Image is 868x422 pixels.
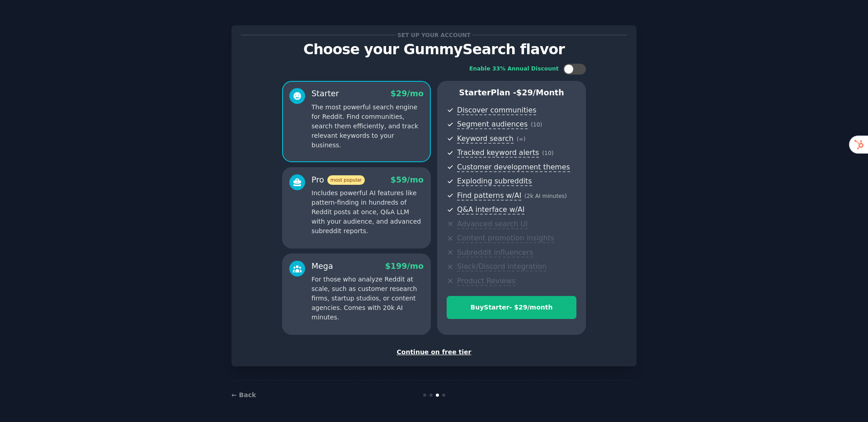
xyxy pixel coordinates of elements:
[457,148,539,158] span: Tracked keyword alerts
[457,262,547,272] span: Slack/Discord integration
[447,87,576,98] p: Starter Plan -
[447,303,576,312] div: Buy Starter - $ 29 /month
[385,262,424,271] span: $ 199 /mo
[516,88,564,97] span: $ 29 /month
[457,177,532,186] span: Exploding subreddits
[241,42,627,57] p: Choose your GummySearch flavor
[391,89,424,98] span: $ 29 /mo
[457,220,528,229] span: Advanced search UI
[517,136,526,142] span: ( ∞ )
[311,188,424,236] p: Includes powerful AI features like pattern-finding in hundreds of Reddit posts at once, Q&A LLM w...
[311,275,424,322] p: For those who analyze Reddit at scale, such as customer research firms, startup studios, or conte...
[311,103,424,150] p: The most powerful search engine for Reddit. Find communities, search them efficiently, and track ...
[311,261,333,272] div: Mega
[311,88,339,99] div: Starter
[531,122,542,128] span: ( 10 )
[231,391,256,399] a: ← Back
[542,150,553,156] span: ( 10 )
[457,234,554,243] span: Content promotion insights
[457,163,570,172] span: Customer development themes
[457,248,533,258] span: Subreddit influencers
[391,175,424,184] span: $ 59 /mo
[457,106,536,115] span: Discover communities
[327,175,365,185] span: most popular
[447,296,576,319] button: BuyStarter- $29/month
[469,65,559,73] div: Enable 33% Annual Discount
[311,174,365,186] div: Pro
[457,277,515,286] span: Product Reviews
[457,191,521,201] span: Find patterns w/AI
[457,205,524,215] span: Q&A interface w/AI
[524,193,567,199] span: ( 2k AI minutes )
[457,120,528,129] span: Segment audiences
[241,347,627,357] div: Continue on free tier
[457,134,514,144] span: Keyword search
[396,30,472,40] span: Set up your account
